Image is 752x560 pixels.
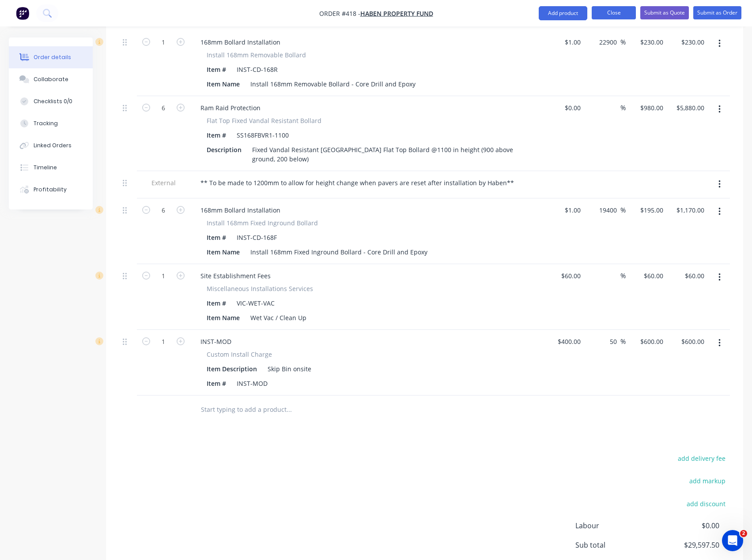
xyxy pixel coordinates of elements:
span: Sub total [575,540,654,550]
span: Install 168mm Removable Bollard [207,50,306,60]
div: ** To be made to 1200mm to allow for height change when pavers are reset after installation by Ha... [193,176,521,189]
button: Checklists 0/0 [9,90,93,112]
span: Miscellaneous Installations Services [207,284,313,293]
div: 168mm Bollard Installation [193,36,287,49]
div: Wet Vac / Clean Up [247,311,310,324]
a: Haben Property Fund [360,9,433,18]
span: Install 168mm Fixed Inground Bollard [207,218,318,228]
button: add markup [684,475,730,487]
div: Item Description [203,362,261,375]
span: % [620,205,626,215]
div: Tracking [34,119,58,127]
div: Fixed Vandal Resistant [GEOGRAPHIC_DATA] Flat Top Bollard @1100 in height (900 above ground, 200 ... [249,143,526,165]
span: External [140,178,186,187]
div: Order details [34,53,71,61]
button: Tracking [9,112,93,134]
div: Skip Bin onsite [264,362,315,375]
button: add discount [682,497,730,509]
div: Item Name [203,246,243,258]
span: % [620,271,626,281]
button: Close [592,6,636,19]
div: SS168FBVR1-1100 [233,129,292,142]
button: add delivery fee [673,452,730,464]
div: Collaborate [34,75,68,83]
input: Start typing to add a product... [200,401,377,418]
div: Timeline [34,164,57,172]
span: Flat Top Fixed Vandal Resistant Bollard [207,116,321,125]
span: Custom Install Charge [207,350,272,359]
button: Linked Orders [9,134,93,157]
div: Item # [203,377,230,390]
span: $0.00 [654,520,719,531]
iframe: Intercom live chat [722,530,743,551]
div: INST-MOD [193,335,238,348]
span: $29,597.50 [654,540,719,550]
button: Timeline [9,157,93,179]
div: Ram Raid Protection [193,101,268,114]
div: Item # [203,297,230,310]
button: Submit as Order [693,6,741,19]
button: Submit as Quote [640,6,689,19]
div: Item # [203,231,230,244]
div: Item Name [203,311,243,324]
button: Order details [9,46,93,68]
span: 2 [740,530,747,537]
div: Checklists 0/0 [34,97,72,105]
div: INST-CD-168F [233,231,280,244]
div: Site Establishment Fees [193,269,278,282]
span: % [620,336,626,347]
span: Order #418 - [319,9,360,18]
span: % [620,103,626,113]
img: Factory [16,7,29,20]
div: Item # [203,129,230,142]
div: Item Name [203,78,243,90]
button: Add product [539,6,587,20]
div: 168mm Bollard Installation [193,204,287,217]
div: INST-MOD [233,377,271,390]
div: Item # [203,63,230,76]
span: % [620,37,626,47]
button: Collaborate [9,68,93,90]
div: Linked Orders [34,142,72,149]
div: Install 168mm Removable Bollard - Core Drill and Epoxy [247,78,419,90]
div: VIC-WET-VAC [233,297,278,310]
div: Profitability [34,186,67,194]
div: Install 168mm Fixed Inground Bollard - Core Drill and Epoxy [247,246,431,258]
button: Profitability [9,179,93,201]
span: Labour [575,520,654,531]
div: INST-CD-168R [233,63,281,76]
div: Description [203,143,245,156]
